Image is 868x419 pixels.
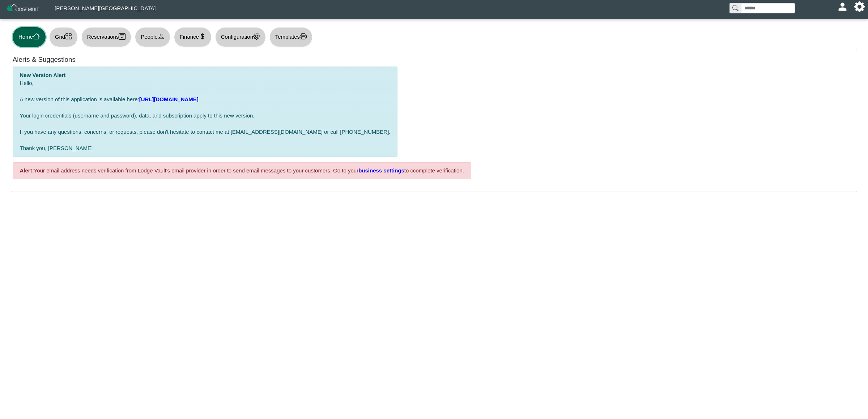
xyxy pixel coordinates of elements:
h5: Alerts & Suggestions [13,56,76,64]
button: Reservationscalendar2 check [81,27,131,47]
button: Homehouse [13,27,46,47]
a: [URL][DOMAIN_NAME] [139,96,199,102]
b: New Version Alert [20,72,66,78]
svg: search [732,5,738,11]
svg: gear [253,33,260,40]
button: Peopleperson [135,27,170,47]
button: Financecurrency dollar [174,27,212,47]
svg: printer [300,33,307,40]
button: Gridgrid [49,27,78,47]
svg: currency dollar [199,33,206,40]
a: business settings [358,167,404,174]
b: Alert: [20,167,34,174]
svg: calendar2 check [119,33,125,40]
svg: house [33,33,40,40]
button: Configurationgear [215,27,266,47]
svg: person [158,33,165,40]
svg: person fill [840,4,845,9]
img: Z [6,3,40,16]
div: Hello, A new version of this application is available here: Your login credentials (username and ... [13,67,397,157]
svg: grid [65,33,72,40]
button: Templatesprinter [269,27,312,47]
div: Your email address needs verification from Lodge Vault's email provider in order to send email me... [13,162,471,179]
svg: gear fill [857,4,862,9]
